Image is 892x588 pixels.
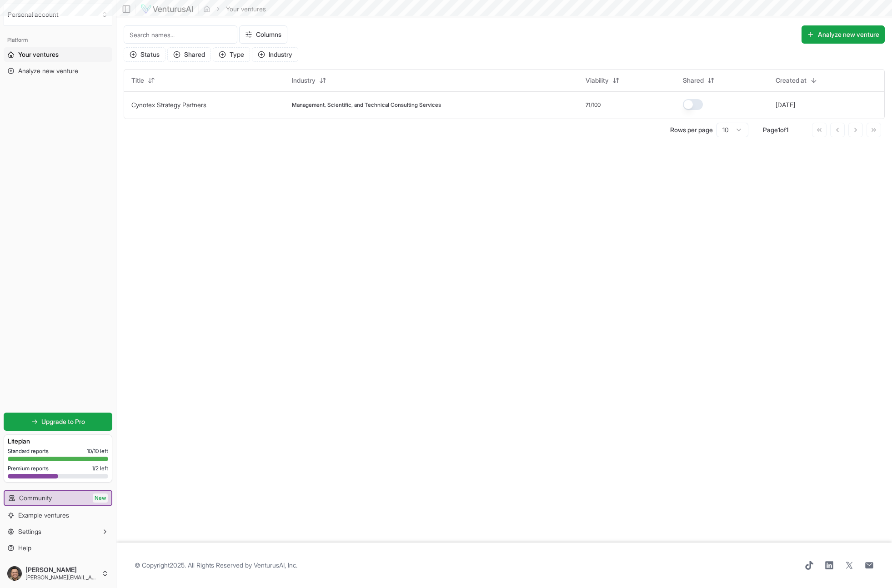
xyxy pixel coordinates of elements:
[802,25,885,44] button: Analyze new venture
[4,64,112,78] a: Analyze new venture
[25,574,98,581] span: [PERSON_NAME][EMAIL_ADDRESS][DOMAIN_NAME]
[131,76,144,85] span: Title
[776,100,795,110] button: [DATE]
[4,508,112,523] a: Example ventures
[18,50,59,59] span: Your ventures
[25,566,98,574] span: [PERSON_NAME]
[586,101,591,109] span: 71
[591,101,601,109] span: /100
[4,33,112,47] div: Platform
[18,66,78,75] span: Analyze new venture
[286,73,332,88] button: Industry
[41,417,85,426] span: Upgrade to Pro
[93,493,108,503] span: New
[126,73,160,88] button: Title
[8,448,49,455] span: Standard reports
[7,566,22,581] img: ALV-UjWN67jaQaHxfsi8m9LNcipzw2xGm8xS80iSq5UEdD1yPSsmqAC3EWmdvcWtTqPBekr9SMyH6XWJu3xoRI7SZVF4EdkJy...
[8,437,108,446] h3: Lite plan
[124,47,165,62] button: Status
[4,524,112,539] button: Settings
[92,465,108,472] span: 1 / 2 left
[4,413,112,431] a: Upgrade to Pro
[254,561,296,569] a: VenturusAI, Inc
[763,126,778,134] span: Page
[586,76,609,85] span: Viability
[252,47,298,62] button: Industry
[670,125,713,135] p: Rows per page
[5,491,111,505] a: CommunityNew
[780,126,786,134] span: of
[18,543,31,553] span: Help
[131,101,206,109] a: Cynotex Strategy Partners
[8,465,49,472] span: Premium reports
[4,563,112,584] button: [PERSON_NAME][PERSON_NAME][EMAIL_ADDRESS][DOMAIN_NAME]
[770,73,823,88] button: Created at
[580,73,625,88] button: Viability
[292,76,316,85] span: Industry
[4,47,112,62] a: Your ventures
[213,47,250,62] button: Type
[18,511,69,520] span: Example ventures
[124,25,237,44] input: Search names...
[786,126,788,134] span: 1
[87,448,108,455] span: 10 / 10 left
[778,126,780,134] span: 1
[292,101,441,109] span: Management, Scientific, and Technical Consulting Services
[776,76,807,85] span: Created at
[683,76,704,85] span: Shared
[19,493,52,503] span: Community
[131,100,206,110] button: Cynotex Strategy Partners
[18,527,41,536] span: Settings
[677,73,720,88] button: Shared
[4,541,112,555] a: Help
[167,47,211,62] button: Shared
[135,561,297,570] span: © Copyright 2025 . All Rights Reserved by .
[239,25,287,44] button: Columns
